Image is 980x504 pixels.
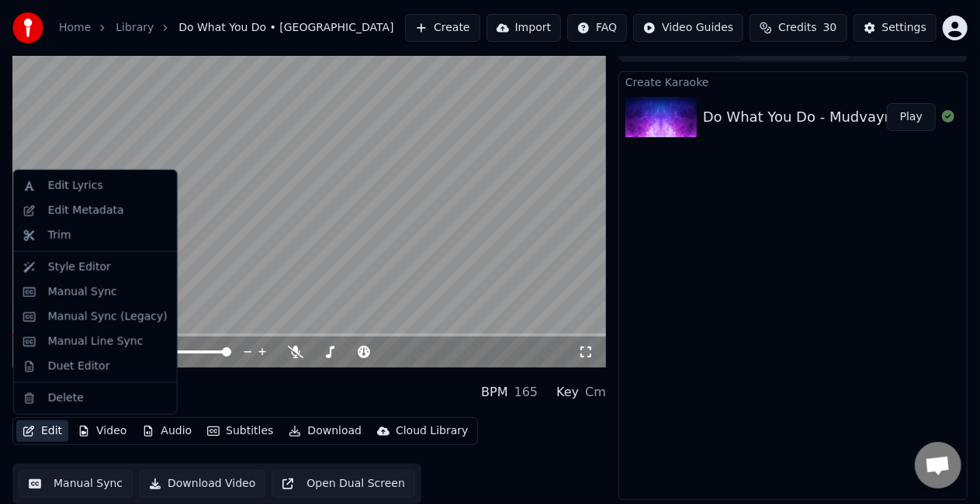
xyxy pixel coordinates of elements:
button: Video Guides [633,14,743,42]
div: Manual Sync (Legacy) [48,309,168,325]
div: Edit Metadata [48,203,124,219]
div: Style Editor [48,260,111,275]
div: Create Karaoke [619,72,967,91]
div: Duet Editor [48,359,110,375]
nav: breadcrumb [59,20,394,36]
button: Open Dual Screen [272,470,415,498]
button: FAQ [567,14,627,42]
div: Do What You Do - Mudvayne (Karaoke) [703,106,974,128]
span: Credits [778,20,816,36]
div: Manual Line Sync [48,334,144,350]
div: Settings [882,20,926,36]
button: Download [282,420,368,442]
div: Manual Sync [48,285,117,300]
div: Cloud Library [396,423,468,439]
div: Edit Lyrics [48,178,103,194]
div: Cm [585,383,606,402]
button: Subtitles [201,420,279,442]
a: Home [59,20,91,36]
button: Credits30 [750,14,847,42]
div: Open chat [915,442,961,488]
button: Edit [16,420,68,442]
button: Import [487,14,561,42]
button: Video [71,420,133,442]
button: Audio [136,420,198,442]
div: 165 [514,383,538,402]
button: Download Video [139,470,265,498]
button: Settings [854,14,937,42]
img: youka [12,12,43,43]
span: 30 [823,20,837,36]
div: Trim [48,228,71,243]
div: Delete [48,391,84,406]
a: Library [116,20,154,36]
button: Play [887,103,936,131]
button: Manual Sync [19,470,133,498]
div: BPM [481,383,507,402]
span: Do What You Do • [GEOGRAPHIC_DATA] [178,20,393,36]
button: Create [405,14,480,42]
div: Key [556,383,579,402]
